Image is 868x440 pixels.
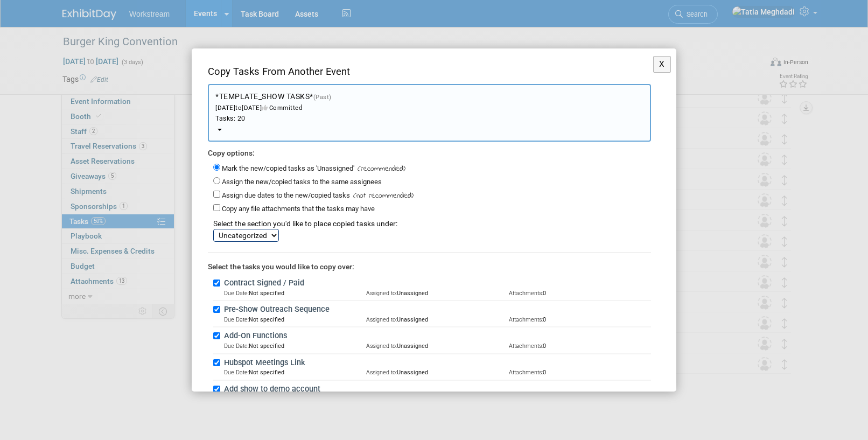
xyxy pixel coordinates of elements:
[366,290,397,297] span: Assigned to:
[224,316,249,323] span: Due Date:
[366,368,508,376] td: Unassigned
[222,205,375,213] label: Copy any file attachments that the tasks may have
[366,342,508,350] td: Unassigned
[221,357,651,369] label: Hubspot Meetings Link
[366,343,397,350] span: Assigned to:
[509,368,651,376] td: 0
[235,104,242,111] span: to
[366,289,508,297] td: Unassigned
[350,191,414,201] span: (not recommended)
[509,343,543,350] span: Attachments:
[366,316,397,323] span: Assigned to:
[215,114,643,123] div: Tasks: 20
[222,191,350,199] label: Assign due dates to the new/copied tasks
[224,316,366,324] td: Not specified
[213,219,651,229] div: Select the section you'd like to place copied tasks under:
[354,164,405,174] span: (recommended)
[221,383,651,395] label: Add show to demo account
[224,369,249,376] span: Due Date:
[509,289,651,297] td: 0
[221,277,651,289] label: Contract Signed / Paid
[313,94,332,101] span: (Past)
[224,343,249,350] span: Due Date:
[208,148,651,159] div: Copy options:
[224,342,366,350] td: Not specified
[509,316,651,324] td: 0
[221,330,651,342] label: Add-On Functions
[215,92,643,123] span: *TEMPLATE_SHOW TASKS*
[509,369,543,376] span: Attachments:
[366,316,508,324] td: Unassigned
[653,56,671,73] button: X
[208,253,651,273] div: Select the tasks you would like to copy over:
[509,316,543,323] span: Attachments:
[509,290,543,297] span: Attachments:
[224,290,249,297] span: Due Date:
[224,289,366,297] td: Not specified
[509,342,651,350] td: 0
[208,65,651,84] div: Copy Tasks From Another Event
[222,178,382,186] label: Assign the new/copied tasks to the same assignees
[208,84,651,141] button: *TEMPLATE_SHOW TASKS*(Past)[DATE]to[DATE]CommittedTasks: 20
[221,304,651,316] label: Pre-Show Outreach Sequence
[222,164,354,172] label: Mark the new/copied tasks as 'Unassigned'
[224,368,366,376] td: Not specified
[366,369,397,376] span: Assigned to:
